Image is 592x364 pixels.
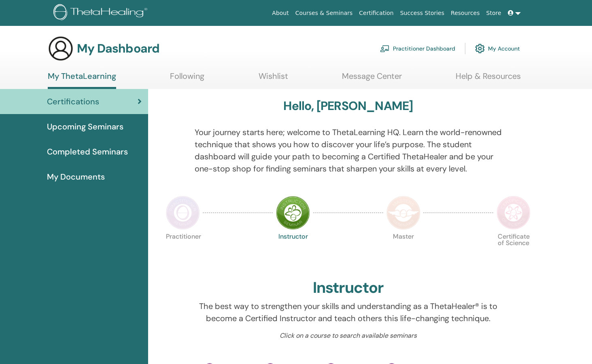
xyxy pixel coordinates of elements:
[386,233,420,267] p: Master
[269,6,292,21] a: About
[483,6,505,21] a: Store
[47,121,123,133] span: Upcoming Seminars
[47,95,99,108] span: Certifications
[386,196,420,230] img: Master
[380,45,390,52] img: chalkboard-teacher.svg
[497,233,530,267] p: Certificate of Science
[342,71,402,87] a: Message Center
[292,6,356,21] a: Courses & Seminars
[48,71,116,89] a: My ThetaLearning
[276,233,310,267] p: Instructor
[166,233,200,267] p: Practitioner
[456,71,521,87] a: Help & Resources
[276,196,310,230] img: Instructor
[195,331,502,341] p: Click on a course to search available seminars
[397,6,448,21] a: Success Stories
[195,126,502,175] p: Your journey starts here; welcome to ThetaLearning HQ. Learn the world-renowned technique that sh...
[170,71,204,87] a: Following
[283,99,413,113] h3: Hello, [PERSON_NAME]
[259,71,288,87] a: Wishlist
[497,196,530,230] img: Certificate of Science
[475,42,485,55] img: cog.svg
[47,171,105,183] span: My Documents
[53,4,150,22] img: logo.png
[313,279,384,297] h2: Instructor
[77,41,159,56] h3: My Dashboard
[48,36,74,61] img: generic-user-icon.jpg
[475,40,520,57] a: My Account
[166,196,200,230] img: Practitioner
[356,6,397,21] a: Certification
[448,6,483,21] a: Resources
[47,146,128,158] span: Completed Seminars
[195,300,502,324] p: The best way to strengthen your skills and understanding as a ThetaHealer® is to become a Certifi...
[380,40,455,57] a: Practitioner Dashboard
